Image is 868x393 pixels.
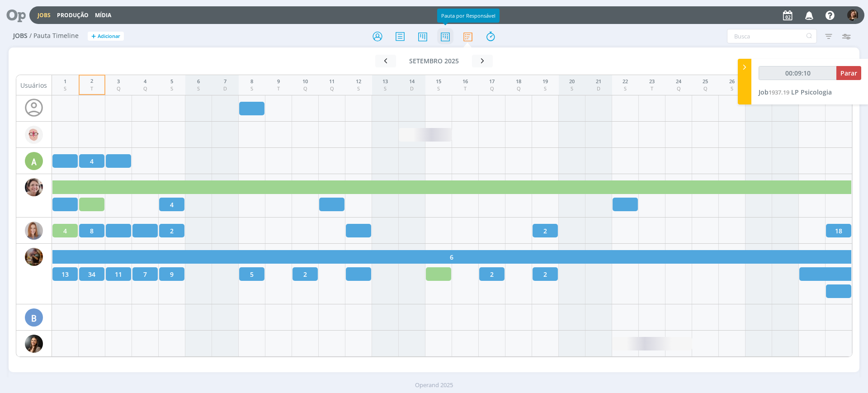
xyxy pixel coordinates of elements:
[277,85,280,93] div: T
[542,78,548,85] div: 19
[409,57,459,65] span: setembro 2025
[91,32,96,41] span: +
[92,12,114,19] button: Mídia
[25,308,43,327] div: B
[569,78,575,85] div: 20
[25,222,43,240] img: A
[143,78,147,85] div: 4
[197,85,200,93] div: S
[61,270,69,279] span: 13
[117,85,121,93] div: Q
[516,78,521,85] div: 18
[90,85,93,93] div: T
[90,77,93,85] div: 2
[170,270,174,279] span: 9
[250,85,253,93] div: S
[396,55,472,67] button: setembro 2025
[836,66,861,80] button: Parar
[703,85,708,93] div: Q
[64,78,66,85] div: 1
[623,85,628,93] div: S
[115,270,122,279] span: 11
[95,11,111,19] a: Mídia
[450,252,453,262] span: 6
[302,78,308,85] div: 10
[54,12,91,19] button: Produção
[543,226,547,236] span: 2
[769,88,789,96] span: 1937.19
[250,270,254,279] span: 5
[170,78,173,85] div: 5
[329,85,335,93] div: Q
[835,226,842,236] span: 18
[437,9,500,23] div: Pauta por Responsável
[489,85,495,93] div: Q
[729,85,735,93] div: S
[356,78,361,85] div: 12
[223,85,227,93] div: D
[90,226,94,236] span: 8
[35,12,53,19] button: Jobs
[409,85,415,93] div: D
[759,88,832,96] a: Job1937.19LP Psicologia
[676,85,681,93] div: Q
[170,226,174,236] span: 2
[25,178,43,196] img: A
[57,11,89,19] a: Produção
[25,248,43,266] img: A
[64,85,66,93] div: S
[791,88,832,96] span: LP Psicologia
[170,85,173,93] div: S
[63,226,67,236] span: 4
[143,270,147,279] span: 7
[25,152,43,170] div: A
[676,78,681,85] div: 24
[38,11,51,19] a: Jobs
[596,78,601,85] div: 21
[143,85,147,93] div: Q
[303,270,307,279] span: 2
[250,78,253,85] div: 8
[649,78,655,85] div: 23
[302,85,308,93] div: Q
[623,78,628,85] div: 22
[170,200,174,209] span: 4
[596,85,601,93] div: D
[490,270,494,279] span: 2
[462,78,468,85] div: 16
[729,78,735,85] div: 26
[16,75,52,95] div: Usuários
[847,7,859,23] button: L
[489,78,495,85] div: 17
[356,85,361,93] div: S
[516,85,521,93] div: Q
[98,33,120,39] span: Adicionar
[88,32,124,41] button: +Adicionar
[329,78,335,85] div: 11
[25,335,43,353] img: B
[277,78,280,85] div: 9
[703,78,708,85] div: 25
[382,85,388,93] div: S
[436,85,441,93] div: S
[90,156,94,166] span: 4
[382,78,388,85] div: 13
[117,78,121,85] div: 3
[88,270,95,279] span: 34
[223,78,227,85] div: 7
[29,32,79,40] span: / Pauta Timeline
[13,32,28,40] span: Jobs
[847,9,859,21] img: L
[840,69,857,77] span: Parar
[436,78,441,85] div: 15
[542,85,548,93] div: S
[462,85,468,93] div: T
[197,78,200,85] div: 6
[409,78,415,85] div: 14
[727,29,817,43] input: Busca
[649,85,655,93] div: T
[543,270,547,279] span: 2
[569,85,575,93] div: S
[25,126,43,144] img: A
